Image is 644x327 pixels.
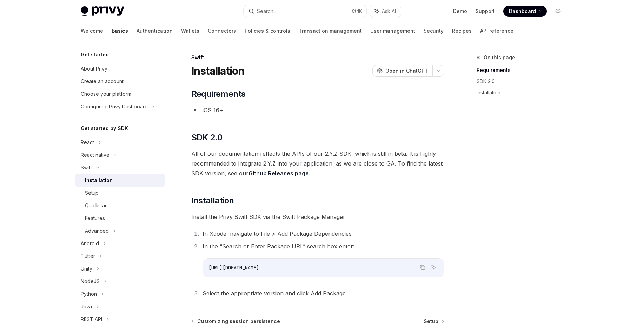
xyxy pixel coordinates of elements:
span: Requirements [191,88,246,100]
a: Requirements [477,65,569,76]
a: Connectors [208,22,236,39]
a: Welcome [81,22,103,39]
a: Setup [75,187,165,199]
span: Installation [191,195,234,206]
div: Choose your platform [81,90,131,98]
a: Choose your platform [75,88,165,100]
div: Flutter [81,252,95,260]
div: Android [81,239,99,248]
button: Toggle dark mode [552,6,564,17]
div: NodeJS [81,277,100,286]
span: All of our documentation reflects the APIs of our 2.Y.Z SDK, which is still in beta. It is highly... [191,149,444,178]
a: Github Releases page [248,170,309,177]
button: Ask AI [370,5,401,18]
a: SDK 2.0 [477,76,569,87]
a: Basics [112,22,128,39]
a: Wallets [181,22,199,39]
span: Setup [424,318,438,325]
a: Installation [477,87,569,98]
h1: Installation [191,65,245,77]
span: Ask AI [382,8,396,15]
li: iOS 16+ [191,105,444,115]
a: Recipes [452,22,472,39]
div: Create an account [81,77,124,86]
span: Open in ChatGPT [385,67,428,74]
span: Customizing session persistence [197,318,280,325]
div: Swift [81,163,92,172]
li: Select the appropriate version and click Add Package [200,288,444,298]
span: [URL][DOMAIN_NAME] [208,265,259,271]
li: In the “Search or Enter Package URL” search box enter: [200,241,444,277]
li: In Xcode, navigate to File > Add Package Dependencies [200,229,444,239]
h5: Get started [81,51,109,59]
div: Search... [257,7,277,15]
a: Security [424,22,444,39]
span: Dashboard [509,8,536,15]
div: React [81,138,94,147]
span: Ctrl K [352,8,362,14]
a: Create an account [75,75,165,88]
a: Features [75,212,165,225]
a: About Privy [75,62,165,75]
div: React native [81,151,109,159]
span: On this page [484,53,515,62]
button: Open in ChatGPT [372,65,432,77]
a: Authentication [137,22,173,39]
button: Copy the contents from the code block [418,263,427,272]
a: Quickstart [75,199,165,212]
a: Setup [424,318,444,325]
div: Setup [85,189,99,197]
div: Features [85,214,105,222]
a: Transaction management [299,22,362,39]
div: About Privy [81,65,107,73]
a: Policies & controls [245,22,290,39]
a: User management [370,22,415,39]
img: light logo [81,6,124,16]
button: Ask AI [429,263,438,272]
span: Install the Privy Swift SDK via the Swift Package Manager: [191,212,444,222]
div: Configuring Privy Dashboard [81,102,148,111]
div: Java [81,302,92,311]
button: Search...CtrlK [244,5,366,18]
a: Demo [453,8,467,15]
a: Dashboard [503,6,547,17]
div: Unity [81,265,92,273]
div: Quickstart [85,201,108,210]
span: SDK 2.0 [191,132,223,143]
a: API reference [480,22,513,39]
a: Support [476,8,495,15]
h5: Get started by SDK [81,124,128,133]
div: Python [81,290,97,298]
div: Advanced [85,227,109,235]
a: Installation [75,174,165,187]
div: REST API [81,315,102,323]
a: Customizing session persistence [192,318,280,325]
div: Swift [191,54,444,61]
div: Installation [85,176,113,185]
